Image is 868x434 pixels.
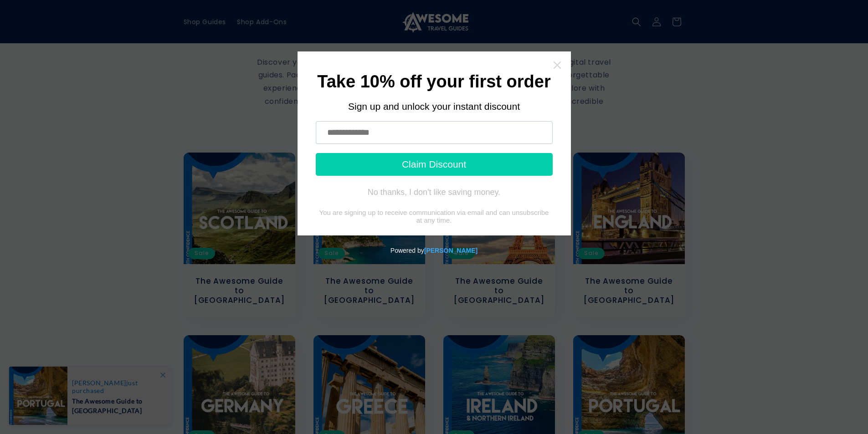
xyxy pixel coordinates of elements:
[4,235,864,266] div: Powered by
[316,101,553,112] div: Sign up and unlock your instant discount
[316,75,553,90] h1: Take 10% off your first order
[553,61,562,70] a: Close widget
[316,153,553,176] button: Claim Discount
[316,209,553,224] div: You are signing up to receive communication via email and can unsubscribe at any time.
[424,247,478,254] a: Powered by Tydal
[368,188,500,197] div: No thanks, I don't like saving money.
